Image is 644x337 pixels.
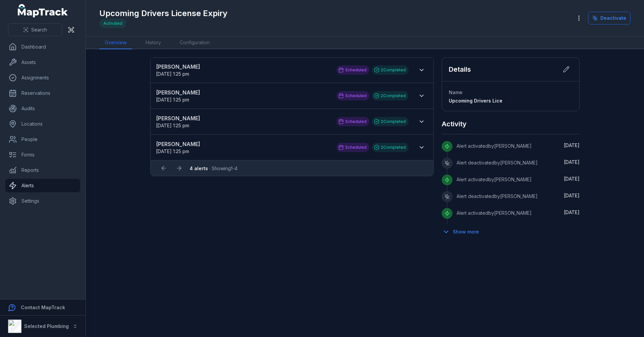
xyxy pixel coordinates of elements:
[442,225,483,239] button: Show more
[140,37,166,49] a: History
[18,4,68,17] a: MapTrack
[449,89,463,95] span: Name
[564,193,580,198] time: 8/18/2025, 2:30:53 PM
[442,119,467,129] h2: Activity
[5,133,80,146] a: People
[372,65,409,75] div: 2 Completed
[5,179,80,192] a: Alerts
[457,177,532,182] span: Alert activated by [PERSON_NAME]
[564,159,580,165] time: 8/21/2025, 8:18:14 AM
[372,117,409,126] div: 2 Completed
[156,123,189,128] span: [DATE] 1:25 pm
[156,71,189,77] span: [DATE] 1:25 pm
[99,8,227,19] h1: Upcoming Drivers License Expiry
[5,148,80,161] a: Forms
[156,97,189,103] time: 8/25/2025, 1:25:00 PM
[5,56,80,69] a: Assets
[5,86,80,100] a: Reservations
[564,193,580,198] span: [DATE]
[5,117,80,131] a: Locations
[457,193,538,199] span: Alert deactivated by [PERSON_NAME]
[564,142,580,148] span: [DATE]
[156,88,330,96] strong: [PERSON_NAME]
[21,305,65,310] strong: Contact MapTrack
[156,140,330,155] a: [PERSON_NAME][DATE] 1:25 pm
[588,12,631,24] button: Deactivate
[336,143,369,152] div: Scheduled
[5,71,80,84] a: Assignments
[5,102,80,115] a: Audits
[564,209,580,215] time: 8/18/2025, 1:23:53 PM
[190,165,237,171] span: · Showing 1 - 4
[457,143,532,149] span: Alert activated by [PERSON_NAME]
[31,26,47,33] span: Search
[457,210,532,216] span: Alert activated by [PERSON_NAME]
[156,114,330,122] strong: [PERSON_NAME]
[5,163,80,177] a: Reports
[156,148,189,154] time: 8/25/2025, 1:25:00 PM
[174,37,215,49] a: Configuration
[156,123,189,128] time: 8/25/2025, 1:25:00 PM
[564,176,580,182] time: 8/18/2025, 2:31:52 PM
[564,142,580,148] time: 8/21/2025, 8:18:38 AM
[5,40,80,54] a: Dashboard
[156,63,330,71] strong: [PERSON_NAME]
[457,160,538,165] span: Alert deactivated by [PERSON_NAME]
[336,91,369,100] div: Scheduled
[156,114,330,129] a: [PERSON_NAME][DATE] 1:25 pm
[336,117,369,126] div: Scheduled
[190,165,208,171] strong: 4 alerts
[372,91,409,100] div: 2 Completed
[156,97,189,103] span: [DATE] 1:25 pm
[156,148,189,154] span: [DATE] 1:25 pm
[99,19,126,28] div: Activated
[99,37,132,49] a: Overview
[156,63,330,77] a: [PERSON_NAME][DATE] 1:25 pm
[24,323,69,329] strong: Selected Plumbing
[564,209,580,215] span: [DATE]
[564,159,580,165] span: [DATE]
[336,65,369,75] div: Scheduled
[5,194,80,208] a: Settings
[156,140,330,148] strong: [PERSON_NAME]
[449,65,471,74] h2: Details
[449,98,527,104] span: Upcoming Drivers License Expiry
[564,176,580,182] span: [DATE]
[8,23,62,36] button: Search
[156,88,330,103] a: [PERSON_NAME][DATE] 1:25 pm
[156,71,189,77] time: 8/25/2025, 1:25:00 PM
[372,143,409,152] div: 2 Completed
